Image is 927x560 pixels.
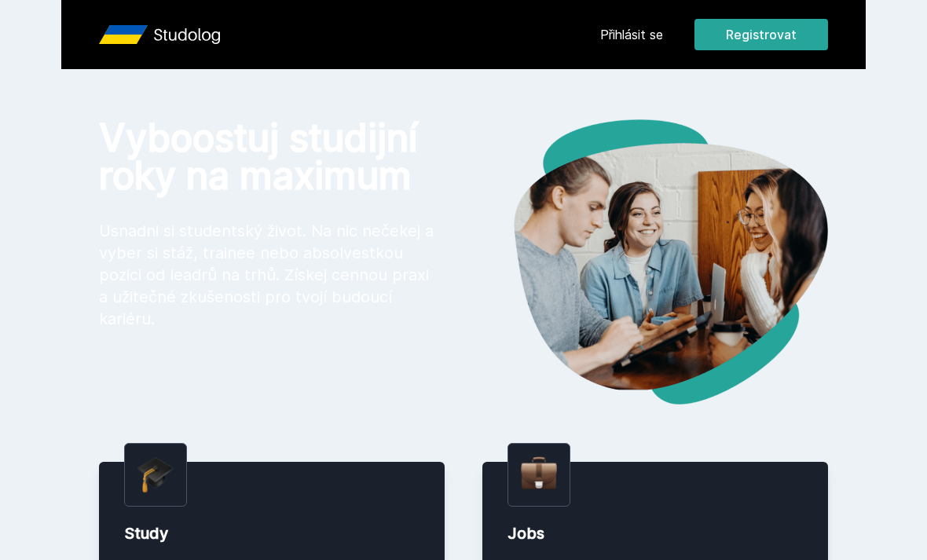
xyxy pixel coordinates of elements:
[137,456,174,493] img: graduation-cap.png
[694,19,828,50] button: Registrovat
[463,119,828,404] img: hero.png
[507,522,803,544] div: Jobs
[521,453,557,493] img: briefcase.png
[124,522,420,544] div: Study
[600,25,663,44] a: Přihlásit se
[99,119,438,195] h1: Vyboostuj studijní roky na maximum
[99,220,438,330] p: Usnadni si studentský život. Na nic nečekej a vyber si stáž, trainee nebo absolvestkou pozici od ...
